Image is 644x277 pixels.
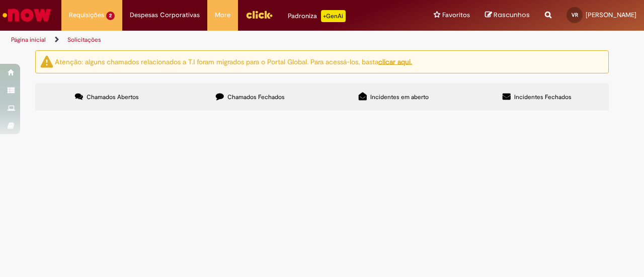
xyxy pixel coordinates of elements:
[1,5,53,25] img: ServiceNow
[514,93,572,101] span: Incidentes Fechados
[11,36,46,44] a: Página inicial
[288,10,346,22] div: Padroniza
[55,57,412,66] ng-bind-html: Atenção: alguns chamados relacionados a T.I foram migrados para o Portal Global. Para acessá-los,...
[494,10,530,20] span: Rascunhos
[442,10,470,20] span: Favoritos
[586,11,636,19] span: [PERSON_NAME]
[246,7,273,22] img: click_logo_yellow_360x200.png
[87,93,139,101] span: Chamados Abertos
[69,10,104,20] span: Requisições
[8,31,422,49] ul: Trilhas de página
[321,10,346,22] p: +GenAi
[485,11,530,20] a: Rascunhos
[215,10,230,20] span: More
[378,57,412,66] a: clicar aqui.
[572,12,578,18] span: VR
[67,36,101,44] a: Solicitações
[130,10,200,20] span: Despesas Corporativas
[106,12,115,20] span: 2
[227,93,285,101] span: Chamados Fechados
[370,93,429,101] span: Incidentes em aberto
